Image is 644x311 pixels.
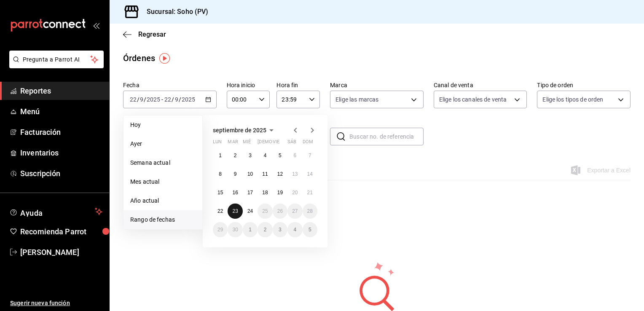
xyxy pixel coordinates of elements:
span: / [137,96,140,103]
abbr: 12 de septiembre de 2025 [277,171,283,177]
label: Marca [330,82,424,88]
button: septiembre de 2025 [213,125,276,135]
abbr: jueves [258,139,307,148]
abbr: miércoles [243,139,251,148]
span: Elige los tipos de orden [542,95,603,104]
span: septiembre de 2025 [213,127,266,134]
span: Rango de fechas [130,215,196,224]
h3: Sucursal: Soho (PV) [140,7,209,17]
span: Menú [20,106,102,117]
input: ---- [146,96,161,103]
button: 16 de septiembre de 2025 [228,185,242,200]
a: Pregunta a Parrot AI [6,61,104,70]
abbr: 3 de octubre de 2025 [279,227,282,233]
button: 27 de septiembre de 2025 [287,204,302,219]
span: [PERSON_NAME] [20,247,102,258]
button: 13 de septiembre de 2025 [287,166,302,182]
abbr: 1 de septiembre de 2025 [219,153,222,158]
abbr: 18 de septiembre de 2025 [262,190,268,196]
span: / [172,96,174,103]
button: 2 de octubre de 2025 [258,222,272,237]
button: 21 de septiembre de 2025 [303,185,317,200]
span: Elige los canales de venta [439,95,507,104]
button: 29 de septiembre de 2025 [213,222,228,237]
input: -- [129,96,137,103]
abbr: 15 de septiembre de 2025 [217,190,223,196]
span: Mes actual [130,177,196,186]
button: 28 de septiembre de 2025 [303,204,317,219]
button: 7 de septiembre de 2025 [303,148,317,163]
abbr: domingo [303,139,313,148]
button: 9 de septiembre de 2025 [228,166,242,182]
button: 4 de octubre de 2025 [287,222,302,237]
abbr: lunes [213,139,222,148]
button: 14 de septiembre de 2025 [303,166,317,182]
button: 30 de septiembre de 2025 [228,222,242,237]
span: Pregunta a Parrot AI [23,55,91,64]
abbr: 11 de septiembre de 2025 [262,171,268,177]
button: 10 de septiembre de 2025 [243,166,258,182]
span: Elige las marcas [335,95,378,104]
abbr: 22 de septiembre de 2025 [217,208,223,214]
span: / [144,96,146,103]
button: 19 de septiembre de 2025 [273,185,287,200]
span: Hoy [130,121,196,129]
button: 1 de septiembre de 2025 [213,148,228,163]
span: Sugerir nueva función [10,299,102,308]
abbr: 8 de septiembre de 2025 [219,171,222,177]
abbr: 16 de septiembre de 2025 [232,190,238,196]
button: 20 de septiembre de 2025 [287,185,302,200]
abbr: 13 de septiembre de 2025 [292,171,298,177]
button: 26 de septiembre de 2025 [273,204,287,219]
abbr: viernes [273,139,279,148]
abbr: 2 de septiembre de 2025 [234,153,237,158]
abbr: 30 de septiembre de 2025 [232,227,238,233]
button: 8 de septiembre de 2025 [213,166,228,182]
button: 18 de septiembre de 2025 [258,185,272,200]
abbr: 26 de septiembre de 2025 [277,208,283,214]
abbr: 25 de septiembre de 2025 [262,208,268,214]
button: Pregunta a Parrot AI [9,51,104,68]
span: Inventarios [20,147,102,158]
input: -- [140,96,144,103]
abbr: 14 de septiembre de 2025 [307,171,313,177]
button: 12 de septiembre de 2025 [273,166,287,182]
abbr: 24 de septiembre de 2025 [247,208,253,214]
label: Fecha [123,82,217,88]
abbr: 3 de septiembre de 2025 [249,153,252,158]
abbr: martes [228,139,238,148]
abbr: 23 de septiembre de 2025 [232,208,238,214]
abbr: 4 de septiembre de 2025 [264,153,267,158]
abbr: 5 de octubre de 2025 [309,227,311,233]
span: Suscripción [20,168,102,179]
button: 3 de octubre de 2025 [273,222,287,237]
abbr: 21 de septiembre de 2025 [307,190,313,196]
button: 17 de septiembre de 2025 [243,185,258,200]
button: 25 de septiembre de 2025 [258,204,272,219]
span: Semana actual [130,158,196,167]
button: 3 de septiembre de 2025 [243,148,258,163]
span: Año actual [130,196,196,205]
button: 2 de septiembre de 2025 [228,148,242,163]
img: Tooltip marker [159,53,170,64]
button: 6 de septiembre de 2025 [287,148,302,163]
label: Hora inicio [227,82,270,88]
button: 11 de septiembre de 2025 [258,166,272,182]
label: Tipo de orden [537,82,631,88]
abbr: 4 de octubre de 2025 [293,227,296,233]
button: 5 de octubre de 2025 [303,222,317,237]
abbr: 19 de septiembre de 2025 [277,190,283,196]
button: Regresar [123,30,166,38]
abbr: sábado [287,139,296,148]
input: Buscar no. de referencia [349,128,424,145]
abbr: 6 de septiembre de 2025 [293,153,296,158]
span: / [179,96,181,103]
button: 24 de septiembre de 2025 [243,204,258,219]
span: - [161,96,163,103]
button: 15 de septiembre de 2025 [213,185,228,200]
abbr: 9 de septiembre de 2025 [234,171,237,177]
abbr: 10 de septiembre de 2025 [247,171,253,177]
span: Ayuda [20,206,91,217]
input: -- [164,96,172,103]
